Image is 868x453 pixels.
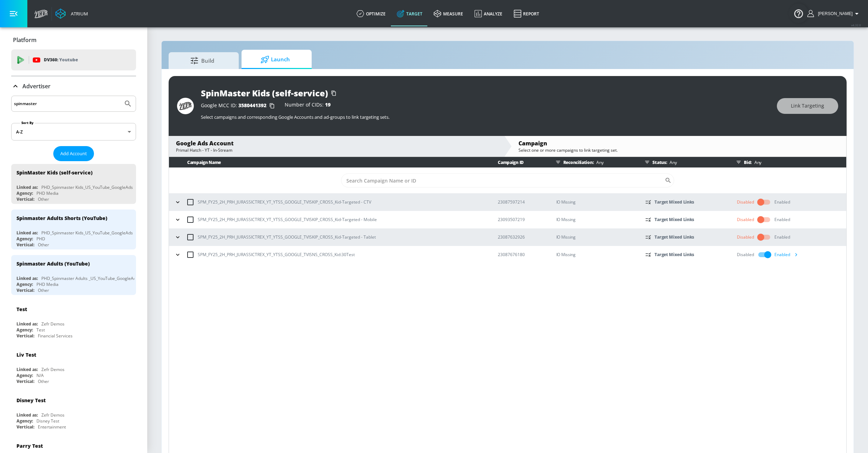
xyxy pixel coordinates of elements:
[16,412,38,418] div: Linked as:
[737,234,754,240] div: Disabled
[169,157,487,168] th: Campaign Name
[176,139,497,147] div: Google Ads Account
[469,1,508,26] a: Analyze
[774,234,790,240] div: Enabled
[16,424,34,430] div: Vertical:
[16,196,34,202] div: Vertical:
[41,275,138,281] div: PHD_Spinmaster Adults _US_YouTube_GoogleAds
[518,147,839,153] div: Select one or more campaigns to link targeting set.
[36,281,59,287] div: PHD Media
[16,333,34,339] div: Vertical:
[11,30,136,50] div: Platform
[44,56,78,64] p: DV360:
[737,199,754,205] div: Disabled
[774,199,790,205] div: Enabled
[11,346,136,386] div: Liv TestLinked as:Zefr DemosAgency:N/AVertical:Other
[36,236,45,242] div: PHD
[16,366,38,372] div: Linked as:
[16,236,33,242] div: Agency:
[655,198,694,206] p: Target Mixed Links
[59,56,78,63] p: Youtube
[667,159,677,166] p: Any
[16,190,33,196] div: Agency:
[325,101,331,108] span: 19
[201,87,328,99] div: SpinMaster Kids (self-service)
[655,215,694,224] p: Target Mixed Links
[815,11,853,16] span: [PERSON_NAME]
[498,233,545,241] p: 23087632926
[176,147,497,153] div: Primal Hatch - YT - In-Stream
[752,159,761,166] p: Any
[238,102,266,109] span: 3580441392
[391,1,428,26] a: Target
[13,36,36,44] p: Platform
[508,1,545,26] a: Report
[198,216,377,223] p: SPM_FY25_2H_PRH_JURASSICTREX_YT_YTSS_GOOGLE_TVISKIP_CROSS_Kid-Targeted - Mobile
[11,255,136,295] div: Spinmaster Adults (YouTube)Linked as:PHD_Spinmaster Adults _US_YouTube_GoogleAdsAgency:PHD MediaV...
[41,184,133,190] div: PHD_Spinmaster Kids_US_YouTube_GoogleAds
[341,173,665,187] input: Search Campaign Name or ID
[16,327,33,333] div: Agency:
[38,378,49,384] div: Other
[498,251,545,258] p: 23087676180
[38,287,49,293] div: Other
[22,82,50,90] p: Advertiser
[16,275,38,281] div: Linked as:
[789,4,808,23] button: Open Resource Center
[16,378,34,384] div: Vertical:
[14,99,120,108] input: Search by name
[16,418,33,424] div: Agency:
[11,123,136,140] div: A-Z
[60,150,87,158] span: Add Account
[556,215,635,224] p: IO Missing
[169,136,504,157] div: Google Ads AccountPrimal Hatch - YT - In-Stream
[737,252,754,258] div: Disabled
[20,121,35,125] label: Sort By
[11,164,136,204] div: SpinMaster Kids (self-service)Linked as:PHD_Spinmaster Kids_US_YouTube_GoogleAdsAgency:PHD MediaV...
[341,173,674,187] div: Search CID Name or Number
[38,196,49,202] div: Other
[41,321,65,327] div: Zefr Demos
[198,233,376,241] p: SPM_FY25_2H_PRH_JURASSICTREX_YT_YTSS_GOOGLE_TVISKIP_CROSS_Kid-Targeted - Tablet
[11,210,136,249] div: Spinmaster Adults Shorts (YouTube)Linked as:PHD_Spinmaster Kids_US_YouTube_GoogleAdsAgency:PHDVer...
[737,217,754,223] div: Disabled
[428,1,469,26] a: measure
[16,287,34,293] div: Vertical:
[351,1,391,26] a: optimize
[249,51,302,68] span: Launch
[16,306,27,313] div: Test
[487,157,545,168] th: Campaign ID
[16,169,93,176] div: SpinMaster Kids (self-service)
[655,250,694,259] p: Target Mixed Links
[68,11,88,17] div: Atrium
[642,157,726,167] div: Status:
[36,190,59,196] div: PHD Media
[16,351,36,358] div: Liv Test
[38,333,73,339] div: Financial Services
[11,301,136,341] div: TestLinked as:Zefr DemosAgency:TestVertical:Financial Services
[16,215,107,221] div: Spinmaster Adults Shorts (YouTube)
[556,198,635,206] p: IO Missing
[553,157,635,167] div: Reconciliation:
[201,102,278,109] div: Google MCC ID:
[16,260,90,267] div: Spinmaster Adults (YouTube)
[53,146,94,161] button: Add Account
[556,233,635,241] p: IO Missing
[807,9,861,18] button: [PERSON_NAME]
[498,216,545,223] p: 23093507219
[733,157,843,167] div: Bid:
[41,412,65,418] div: Zefr Demos
[38,424,66,430] div: Entertainment
[36,418,59,424] div: Disney Test
[41,230,133,236] div: PHD_Spinmaster Kids_US_YouTube_GoogleAds
[16,397,46,404] div: Disney Test
[16,321,38,327] div: Linked as:
[498,198,545,206] p: 23087597214
[198,198,371,206] p: SPM_FY25_2H_PRH_JURASSICTREX_YT_YTSS_GOOGLE_TVISKIP_CROSS_Kid-Targeted - CTV
[556,250,635,259] p: IO Missing
[198,251,355,258] p: SPM_FY25_2H_PRH_JURASSICTREX_YT_YTSS_GOOGLE_TVISNS_CROSS_Kid:30Test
